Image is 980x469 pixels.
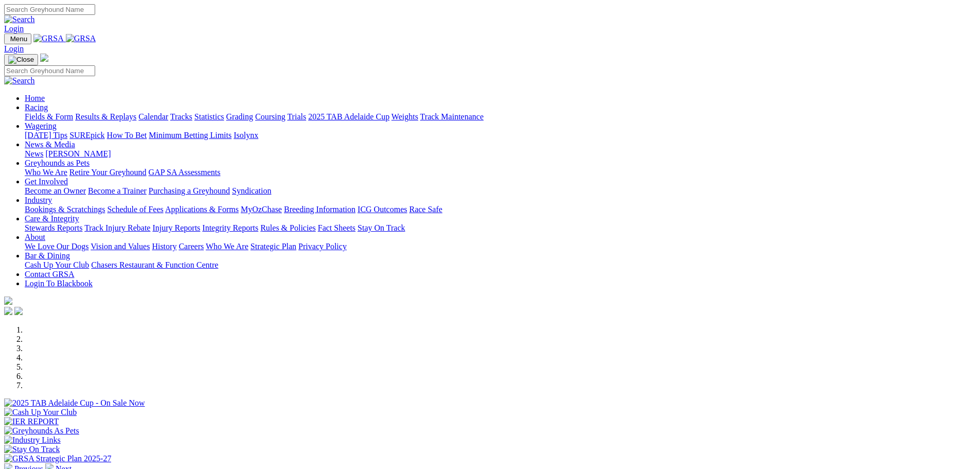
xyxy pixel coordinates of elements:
a: Breeding Information [284,205,355,214]
a: Weights [391,112,418,121]
div: Care & Integrity [25,223,976,233]
a: GAP SA Assessments [149,168,221,177]
a: Isolynx [234,131,258,140]
input: Search [4,65,95,76]
img: 2025 TAB Adelaide Cup - On Sale Now [4,398,145,408]
a: Retire Your Greyhound [69,168,147,177]
a: Grading [226,112,253,121]
img: facebook.svg [4,307,12,315]
img: Greyhounds As Pets [4,426,79,436]
a: Calendar [138,112,168,121]
img: GRSA Strategic Plan 2025-27 [4,454,111,463]
a: Who We Are [206,242,248,251]
a: Bookings & Scratchings [25,205,105,214]
a: Fields & Form [25,112,73,121]
a: Trials [287,112,306,121]
input: Search [4,4,95,15]
a: How To Bet [107,131,147,140]
a: History [152,242,176,251]
a: Bar & Dining [25,251,70,260]
img: Cash Up Your Club [4,408,77,417]
a: Tracks [170,112,192,121]
div: Wagering [25,131,976,140]
img: IER REPORT [4,417,59,426]
img: Industry Links [4,436,61,445]
span: Menu [10,35,27,43]
div: News & Media [25,149,976,159]
a: News [25,149,43,158]
a: Injury Reports [152,223,200,232]
a: Home [25,94,45,102]
div: Greyhounds as Pets [25,168,976,177]
a: Industry [25,196,52,204]
a: Become a Trainer [88,186,147,195]
a: Greyhounds as Pets [25,159,90,167]
img: logo-grsa-white.png [4,297,12,305]
img: Stay On Track [4,445,60,454]
a: Applications & Forms [165,205,239,214]
a: Become an Owner [25,186,86,195]
a: Careers [179,242,204,251]
a: Race Safe [409,205,442,214]
a: SUREpick [69,131,104,140]
a: [DATE] Tips [25,131,67,140]
a: Chasers Restaurant & Function Centre [91,260,218,269]
div: Bar & Dining [25,260,976,270]
a: Cash Up Your Club [25,260,89,269]
a: [PERSON_NAME] [45,149,111,158]
img: Search [4,15,35,24]
a: Care & Integrity [25,214,79,223]
a: Get Involved [25,177,68,186]
button: Toggle navigation [4,54,38,65]
a: Stewards Reports [25,223,82,232]
a: Results & Replays [75,112,136,121]
img: GRSA [33,34,64,43]
a: Track Maintenance [420,112,484,121]
div: Industry [25,205,976,214]
a: Login To Blackbook [25,279,93,288]
a: Rules & Policies [260,223,316,232]
a: Integrity Reports [202,223,258,232]
a: Login [4,24,24,33]
img: logo-grsa-white.png [40,54,48,62]
a: News & Media [25,140,75,149]
a: Minimum Betting Limits [149,131,231,140]
a: Strategic Plan [251,242,296,251]
a: 2025 TAB Adelaide Cup [308,112,389,121]
a: Wagering [25,121,57,130]
a: Vision and Values [91,242,150,251]
a: Racing [25,103,48,112]
div: About [25,242,976,251]
a: Track Injury Rebate [84,223,150,232]
img: GRSA [66,34,96,43]
a: Purchasing a Greyhound [149,186,230,195]
button: Toggle navigation [4,33,31,44]
a: Schedule of Fees [107,205,163,214]
a: About [25,233,45,241]
a: ICG Outcomes [358,205,407,214]
div: Racing [25,112,976,121]
a: Syndication [232,186,271,195]
img: twitter.svg [14,307,23,315]
div: Get Involved [25,186,976,196]
a: Statistics [194,112,224,121]
img: Close [8,56,34,64]
a: Coursing [255,112,286,121]
a: Login [4,44,24,53]
a: We Love Our Dogs [25,242,88,251]
a: Fact Sheets [318,223,355,232]
a: Privacy Policy [298,242,347,251]
a: Who We Are [25,168,67,177]
img: Search [4,76,35,85]
a: Stay On Track [358,223,405,232]
a: MyOzChase [241,205,282,214]
a: Contact GRSA [25,270,74,279]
